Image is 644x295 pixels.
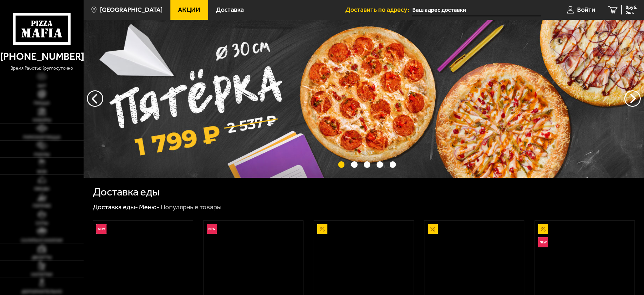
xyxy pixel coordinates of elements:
span: Роллы [34,152,50,157]
span: Доставка [216,7,244,13]
span: Дополнительно [22,289,62,294]
span: Салаты и закуски [21,238,63,242]
span: Пицца [34,101,50,105]
button: предыдущий [624,90,641,107]
span: Горячее [33,204,51,208]
span: 0 руб. [626,5,637,10]
span: Обеды [34,187,49,191]
span: WOK [37,170,47,174]
span: Хит [38,84,46,88]
img: Акционный [538,224,548,234]
span: [GEOGRAPHIC_DATA] [100,7,163,13]
img: Акционный [317,224,327,234]
a: Меню- [139,203,160,211]
span: Напитки [31,272,52,277]
span: 0 шт. [626,11,637,14]
button: точки переключения [377,161,383,168]
div: Популярные товары [161,203,222,212]
h1: Доставка еды [93,187,160,197]
span: Доставить по адресу: [345,7,412,13]
span: Наборы [33,118,51,122]
button: точки переключения [338,161,345,168]
input: Ваш адрес доставки [412,4,541,16]
a: Доставка еды- [93,203,138,211]
span: Войти [577,7,595,13]
img: Новинка [207,224,217,234]
button: точки переключения [390,161,396,168]
span: Римская пицца [23,135,61,139]
button: точки переключения [364,161,370,168]
button: точки переключения [351,161,358,168]
img: Новинка [96,224,107,234]
span: Акции [178,7,200,13]
button: следующий [87,90,103,107]
span: Супы [36,221,48,225]
img: Акционный [428,224,438,234]
img: Новинка [538,237,548,247]
span: Десерты [32,255,52,260]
